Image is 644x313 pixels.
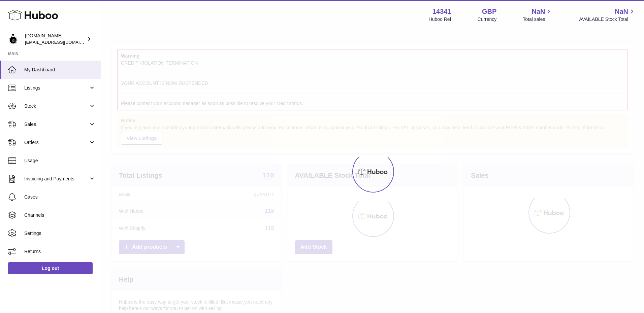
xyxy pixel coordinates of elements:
[24,248,96,255] span: Returns
[24,230,96,237] span: Settings
[478,16,497,23] div: Currency
[24,212,96,218] span: Channels
[8,262,93,274] a: Log out
[24,67,96,73] span: My Dashboard
[482,7,496,16] strong: GBP
[24,103,89,109] span: Stock
[24,121,89,128] span: Sales
[579,16,636,23] span: AVAILABLE Stock Total
[25,39,99,45] span: [EMAIL_ADDRESS][DOMAIN_NAME]
[24,176,89,182] span: Invoicing and Payments
[432,7,451,16] strong: 14341
[579,7,636,23] a: NaN AVAILABLE Stock Total
[24,194,96,200] span: Cases
[24,139,89,146] span: Orders
[24,85,89,91] span: Listings
[25,33,86,45] div: [DOMAIN_NAME]
[615,7,628,16] span: NaN
[8,34,18,44] img: internalAdmin-14341@internal.huboo.com
[523,16,553,23] span: Total sales
[24,158,96,164] span: Usage
[523,7,553,23] a: NaN Total sales
[429,16,451,23] div: Huboo Ref
[532,7,545,16] span: NaN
